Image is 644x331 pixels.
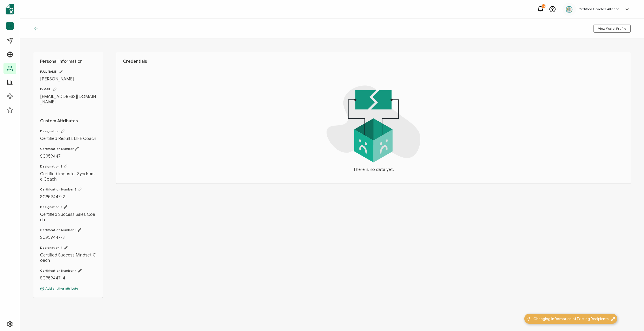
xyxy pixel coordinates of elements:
[579,7,619,11] h5: Certified Coaches Alliance
[123,59,624,64] h1: Credentials
[40,246,96,250] span: Designation 4
[6,4,14,14] img: sertifier-logomark-colored.svg
[593,25,631,33] button: View Wallet Profile
[40,275,96,281] span: SC959447-4
[542,4,545,8] div: 23
[40,164,96,169] span: Designation 2
[40,205,96,209] span: Designation 3
[40,286,96,291] p: Add another attribute
[40,147,96,151] span: Certification Number
[598,27,626,30] span: View Wallet Profile
[611,317,615,321] img: minimize-icon.svg
[40,59,96,64] h1: Personal Information
[40,194,96,200] span: SC959447-2
[40,136,96,141] span: Certified Results LIFE Coach
[40,228,96,232] span: Certification Number 3
[40,171,96,182] span: Certified Imposter Syndrome Coach
[353,166,394,173] span: There is no data yet.
[40,76,96,82] span: [PERSON_NAME]
[40,268,96,273] span: Certification Number 4
[565,5,573,13] img: 2aa27aa7-df99-43f9-bc54-4d90c804c2bd.png
[533,316,608,322] span: Changing Information of Existing Recipients
[327,85,420,162] img: nodata.svg
[40,235,96,240] span: SC959447-3
[40,252,96,263] span: Certified Success Mindset Coach
[40,94,96,105] span: [EMAIL_ADDRESS][DOMAIN_NAME]
[40,87,96,91] span: E-MAIL:
[40,118,96,124] h1: Custom Attributes
[40,187,96,192] span: Certification Number 2
[617,305,644,331] iframe: Chat Widget
[40,129,96,133] span: Designation
[40,154,96,159] span: SC959447
[40,212,96,223] span: Certified Success Sales Coach
[40,69,96,74] span: FULL NAME:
